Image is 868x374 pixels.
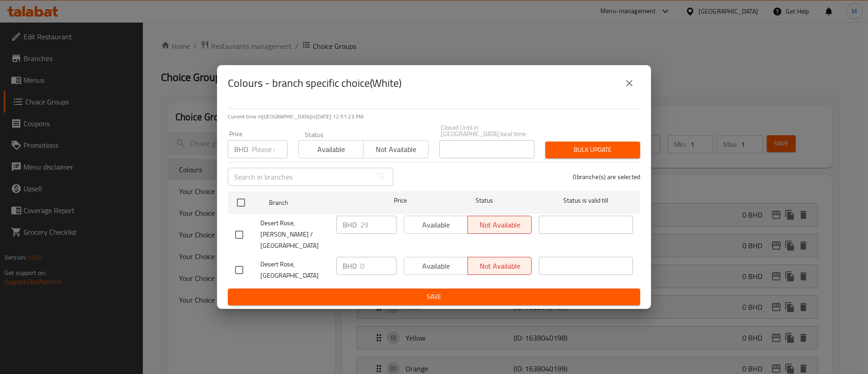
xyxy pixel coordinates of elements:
[234,144,248,155] p: BHD
[573,172,640,181] p: 0 branche(s) are selected
[252,140,288,158] input: Please enter price
[360,216,396,234] input: Please enter price
[363,140,428,158] button: Not available
[343,219,357,230] p: BHD
[360,257,396,275] input: Please enter price
[438,195,532,206] span: Status
[552,144,633,156] span: Bulk update
[260,218,329,251] span: Desert Rose, [PERSON_NAME] / [GEOGRAPHIC_DATA]
[302,143,360,156] span: Available
[370,195,430,206] span: Price
[228,76,401,90] h2: Colours - branch specific choice(White)
[235,291,633,303] span: Save
[545,142,640,158] button: Bulk update
[539,195,633,206] span: Status is valid till
[228,168,373,186] input: Search in branches
[298,140,363,158] button: Available
[228,289,640,305] button: Save
[618,72,640,94] button: close
[367,143,425,156] span: Not available
[269,197,363,208] span: Branch
[343,260,357,271] p: BHD
[260,259,329,281] span: Desert Rose, [GEOGRAPHIC_DATA]
[228,113,640,121] p: Current time in [GEOGRAPHIC_DATA] is [DATE] 12:51:23 PM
